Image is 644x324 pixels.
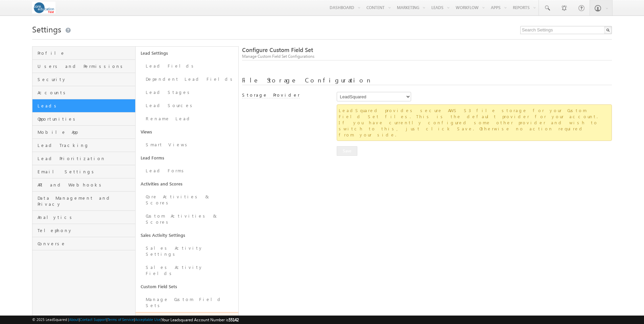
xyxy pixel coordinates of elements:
[32,2,55,14] img: Custom Logo
[32,86,135,99] a: Accounts
[32,237,135,250] a: Converse
[108,317,134,322] a: Terms of Service
[32,152,135,165] a: Lead Prioritization
[32,317,239,323] span: © 2025 LeadSquared | | | | |
[242,53,612,59] div: Manage Custom Field Set Configurations
[242,92,300,98] label: Storage Provider
[242,77,612,85] div: File Storage Configuration
[136,164,238,177] a: Lead Forms
[229,317,239,322] span: 55142
[38,214,133,220] span: Analytics
[38,195,133,207] span: Data Management and Privacy
[38,76,133,82] span: Security
[32,211,135,224] a: Analytics
[38,155,133,161] span: Lead Prioritization
[32,192,135,211] a: Data Management and Privacy
[32,178,135,192] a: API and Webhooks
[32,165,135,178] a: Email Settings
[32,60,135,73] a: Users and Permissions
[136,59,238,73] a: Lead Fields
[38,182,133,188] span: API and Webhooks
[136,112,238,125] a: Rename Lead
[136,138,238,151] a: Smart Views
[136,209,238,229] a: Custom Activities & Scores
[38,241,133,247] span: Converse
[38,116,133,122] span: Opportunities
[136,47,238,59] a: Lead Settings
[69,317,79,322] a: About
[136,280,238,293] a: Custom Field Sets
[136,242,238,261] a: Sales Activity Settings
[38,90,133,96] span: Accounts
[162,317,239,322] span: Your Leadsquared Account Number is
[136,293,238,312] a: Manage Custom Field Sets
[32,139,135,152] a: Lead Tracking
[136,151,238,164] a: Lead Forms
[136,177,238,190] a: Activities and Scores
[80,317,106,322] a: Contact Support
[242,46,313,54] span: Configure Custom Field Set
[38,103,133,109] span: Leads
[337,146,357,156] button: Save
[32,24,61,34] span: Settings
[136,190,238,209] a: Core Activities & Scores
[32,73,135,86] a: Security
[38,227,133,233] span: Telephony
[136,125,238,138] a: Views
[32,47,135,60] a: Profile
[136,229,238,242] a: Sales Activity Settings
[136,73,238,86] a: Dependent Lead Fields
[520,26,612,34] input: Search Settings
[136,86,238,99] a: Lead Stages
[337,104,612,141] div: LeadSquared provides secure AWS S3 file storage for your Custom Field Set files. This is the defa...
[32,113,135,126] a: Opportunities
[38,50,133,56] span: Profile
[32,99,135,113] a: Leads
[38,169,133,175] span: Email Settings
[38,142,133,148] span: Lead Tracking
[136,99,238,112] a: Lead Sources
[38,63,133,69] span: Users and Permissions
[136,261,238,280] a: Sales Activity Fields
[32,126,135,139] a: Mobile App
[38,129,133,135] span: Mobile App
[135,317,161,322] a: Acceptable Use
[32,224,135,237] a: Telephony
